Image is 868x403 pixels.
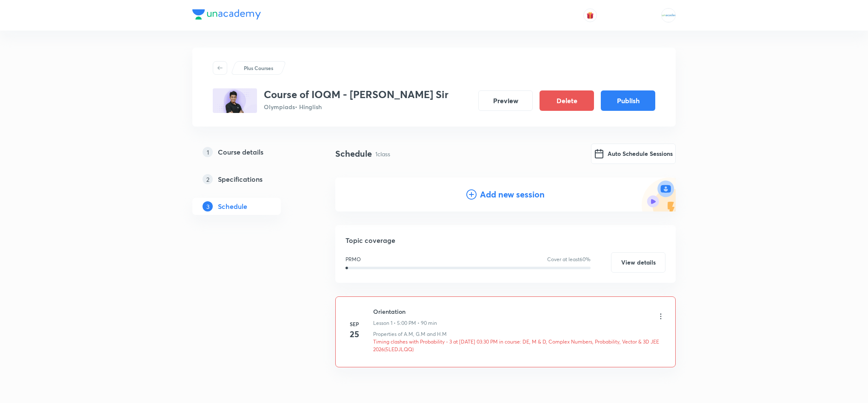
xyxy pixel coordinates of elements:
[218,174,263,184] h5: Specifications
[661,8,676,23] img: MOHAMMED SHOAIB
[480,188,545,201] h4: Add new session
[244,64,273,72] p: Plus Courses
[583,8,597,22] button: avatar
[203,174,213,184] p: 2
[373,307,437,316] h6: Orientation
[611,252,665,273] button: View details
[601,90,655,111] button: Publish
[547,256,591,263] p: Cover at least 60 %
[373,338,665,353] p: Timing clashes with Probability - 3 at [DATE] 03:30 PM in course: DE, M & D, Complex Numbers, Pro...
[345,256,361,263] p: PRMO
[373,319,437,327] p: Lesson 1 • 5:00 PM • 90 min
[192,9,261,22] a: Company Logo
[264,102,448,111] p: Olympiads • Hinglish
[192,144,308,161] a: 1Course details
[213,88,257,113] img: 4027C3B1-0319-4654-B6C6-F3B364B4722D_plus.png
[345,235,665,245] h5: Topic coverage
[540,90,594,111] button: Delete
[218,201,247,211] h5: Schedule
[591,144,676,164] button: Auto Schedule Sessions
[335,147,372,160] h4: Schedule
[203,147,213,157] p: 1
[218,147,263,157] h5: Course details
[192,9,261,20] img: Company Logo
[478,90,533,111] button: Preview
[642,178,676,211] img: Add
[594,149,604,159] img: google
[264,88,448,101] h3: Course of IOQM - [PERSON_NAME] Sir
[373,330,447,338] p: Properties of A.M, G.M and H.M
[346,328,363,341] h4: 25
[203,201,213,211] p: 3
[375,149,390,158] p: 1 class
[586,11,594,19] img: avatar
[192,171,308,188] a: 2Specifications
[346,320,363,328] h6: Sep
